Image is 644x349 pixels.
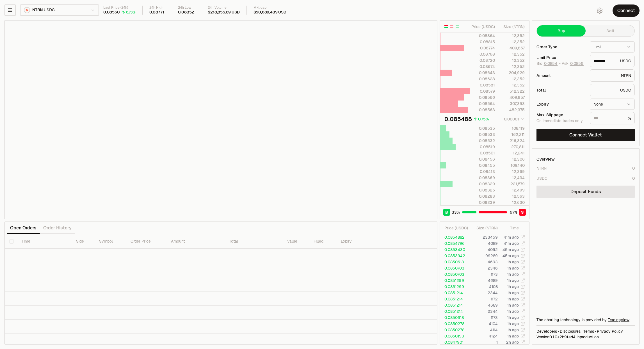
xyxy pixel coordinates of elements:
[500,58,525,63] div: 12,352
[500,150,525,156] div: 12,241
[470,284,498,290] td: 4108
[536,156,555,162] div: Overview
[590,69,635,82] div: NTRN
[500,39,525,45] div: 12,352
[254,6,286,10] div: Mkt cap
[608,317,629,322] a: TradingView
[470,132,495,137] div: 0.08533
[440,247,470,253] td: 0.0853430
[470,24,495,29] div: Price ( USDC )
[32,8,43,13] span: NTRN
[440,296,470,302] td: 0.0851214
[440,290,470,296] td: 0.0851214
[470,95,495,100] div: 0.08566
[470,51,495,57] div: 0.08768
[500,138,525,143] div: 216,324
[586,25,634,37] button: Sell
[590,112,635,124] div: %
[500,24,525,29] div: Size ( NTRN )
[500,95,525,100] div: 409,857
[536,317,635,323] div: The charting technology is provided by
[103,6,136,10] div: Last Price (24h)
[470,290,498,296] td: 2344
[500,181,525,187] div: 221,579
[507,272,519,277] time: 1h ago
[470,308,498,314] td: 2344
[452,209,460,215] span: 33 %
[445,209,448,215] span: B
[470,271,498,277] td: 1173
[17,234,71,249] th: Time
[537,25,586,37] button: Buy
[126,10,136,15] div: 0.73%
[470,253,498,259] td: 99289
[470,247,498,253] td: 4092
[44,8,54,13] span: USDC
[7,222,40,234] button: Open Orders
[178,10,194,15] div: 0.08352
[507,278,519,283] time: 1h ago
[470,240,498,247] td: 4089
[470,193,495,199] div: 0.08283
[560,329,581,334] a: Disclosures
[536,329,557,334] a: Developers
[440,333,470,339] td: 0.0850193
[536,129,635,141] button: Connect Wallet
[507,284,519,289] time: 1h ago
[178,6,194,10] div: 24h Low
[440,308,470,314] td: 0.0851214
[597,329,623,334] a: Privacy Policy
[507,309,519,314] time: 1h ago
[470,333,498,339] td: 4124
[470,82,495,88] div: 0.08581
[470,314,498,321] td: 1173
[149,6,164,10] div: 24h High
[440,265,470,271] td: 0.0850703
[478,116,489,122] div: 0.75%
[590,41,635,53] button: Limit
[283,234,309,249] th: Value
[470,163,495,168] div: 0.08455
[500,101,525,106] div: 307,393
[613,4,640,17] button: Connect
[521,209,524,215] span: S
[500,200,525,205] div: 12,630
[500,126,525,131] div: 108,119
[440,253,470,259] td: 0.0853942
[500,163,525,168] div: 109,140
[470,265,498,271] td: 2346
[440,327,470,333] td: 0.0850278
[440,339,470,345] td: 0.0847901
[590,84,635,96] div: USDC
[500,156,525,162] div: 12,306
[570,61,584,66] button: 0.0856
[470,200,495,205] div: 0.08239
[444,225,470,231] div: Price ( USDC )
[500,132,525,137] div: 162,211
[103,10,120,15] div: 0.08550
[444,115,472,123] div: 0.085488
[470,234,498,240] td: 233459
[5,20,437,219] iframe: Financial Chart
[536,118,585,124] div: On immediate trades only
[470,175,495,181] div: 0.08369
[536,74,585,77] div: Amount
[455,24,460,29] button: Show Buy Orders Only
[500,33,525,38] div: 12,352
[440,321,470,327] td: 0.0850278
[590,99,635,110] button: None
[470,64,495,69] div: 0.08674
[507,315,519,320] time: 1h ago
[500,76,525,82] div: 12,352
[470,150,495,156] div: 0.08501
[470,259,498,265] td: 4693
[440,302,470,308] td: 0.0851214
[336,234,389,249] th: Expiry
[470,58,495,63] div: 0.08720
[40,222,75,234] button: Order History
[470,187,495,193] div: 0.08325
[470,88,495,94] div: 0.08579
[507,290,519,295] time: 1h ago
[500,70,525,76] div: 204,929
[440,234,470,240] td: 0.0854882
